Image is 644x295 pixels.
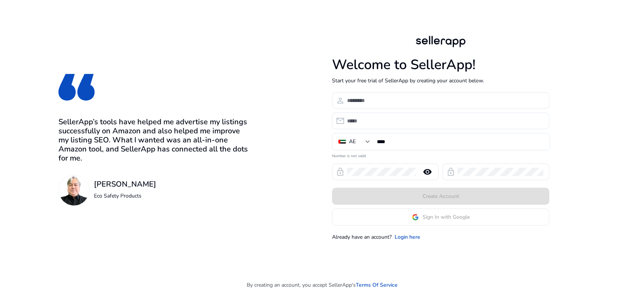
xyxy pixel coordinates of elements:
[356,281,398,289] a: Terms Of Service
[336,116,345,125] span: email
[332,151,549,159] mat-error: Number is not valid
[418,167,437,176] mat-icon: remove_red_eye
[349,137,356,146] div: AE
[332,57,549,73] h1: Welcome to SellerApp!
[336,167,345,176] span: lock
[332,77,549,85] p: Start your free trial of SellerApp by creating your account below.
[58,117,252,163] h3: SellerApp’s tools have helped me advertise my listings successfully on Amazon and also helped me ...
[446,167,455,176] span: lock
[94,192,156,200] p: Eco Safety Products
[336,96,345,105] span: person
[395,233,420,241] a: Login here
[332,233,392,241] p: Already have an account?
[94,180,156,189] h3: [PERSON_NAME]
